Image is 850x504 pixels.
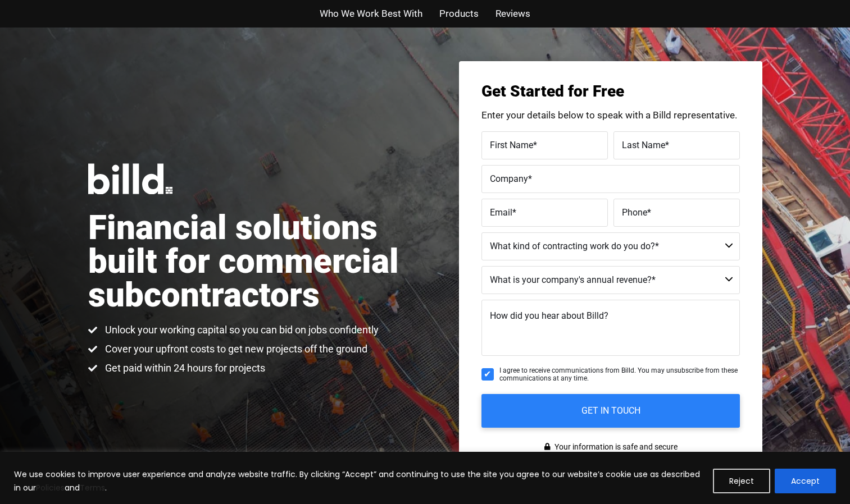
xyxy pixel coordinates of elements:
[481,394,740,428] input: GET IN TOUCH
[490,310,608,321] span: How did you hear about Billd?
[499,366,740,383] span: I agree to receive communications from Billd. You may unsubscribe from these communications at an...
[481,368,494,381] input: I agree to receive communications from Billd. You may unsubscribe from these communications at an...
[490,139,533,150] span: First Name
[102,323,379,337] span: Unlock your working capital so you can bid on jobs confidently
[481,84,740,99] h3: Get Started for Free
[490,207,512,217] span: Email
[36,482,65,493] a: Policies
[713,469,770,493] button: Reject
[88,211,425,312] h1: Financial solutions built for commercial subcontractors
[481,111,740,120] p: Enter your details below to speak with a Billd representative.
[490,173,528,184] span: Company
[439,6,479,22] a: Products
[775,469,836,493] button: Accept
[622,207,647,217] span: Phone
[320,6,422,22] a: Who We Work Best With
[80,482,105,493] a: Terms
[102,361,265,375] span: Get paid within 24 hours for projects
[622,139,665,150] span: Last Name
[14,468,704,494] p: We use cookies to improve user experience and analyze website traffic. By clicking “Accept” and c...
[496,6,530,22] a: Reviews
[552,439,678,455] span: Your information is safe and secure
[102,342,367,356] span: Cover your upfront costs to get new projects off the ground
